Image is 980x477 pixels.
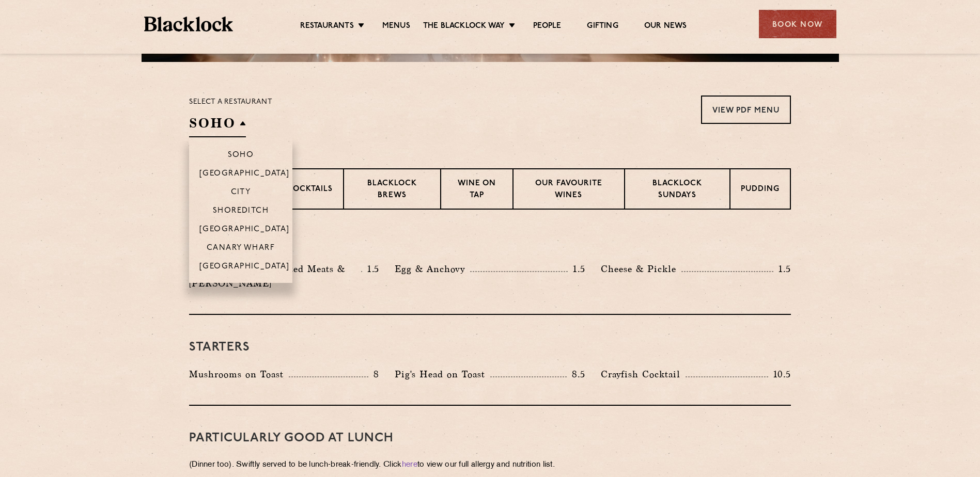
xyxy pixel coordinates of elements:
[189,367,289,381] p: Mushrooms on Toast
[368,368,379,381] p: 8
[601,367,686,381] p: Crayfish Cocktail
[189,458,791,472] p: (Dinner too). Swiftly served to be lunch-break-friendly. Click to view our full allergy and nutri...
[362,262,380,276] p: 1.5
[395,367,490,381] p: Pig's Head on Toast
[354,178,430,202] p: Blacklock Brews
[395,262,470,276] p: Egg & Anchovy
[189,432,791,445] h3: PARTICULARLY GOOD AT LUNCH
[587,21,618,33] a: Gifting
[189,235,791,249] h3: Pre Chop Bites
[207,244,275,254] p: Canary Wharf
[701,96,791,124] a: View PDF Menu
[189,96,272,109] p: Select a restaurant
[635,178,719,202] p: Blacklock Sundays
[533,21,561,33] a: People
[189,341,791,354] h3: Starters
[231,188,251,198] p: City
[423,21,505,33] a: The Blacklock Way
[741,184,780,197] p: Pudding
[601,262,681,276] p: Cheese & Pickle
[213,206,269,217] p: Shoreditch
[199,169,290,180] p: [GEOGRAPHIC_DATA]
[568,262,585,276] p: 1.5
[300,21,354,33] a: Restaurants
[768,368,791,381] p: 10.5
[402,461,417,469] a: here
[452,178,502,202] p: Wine on Tap
[759,10,836,38] div: Book Now
[644,21,687,33] a: Our News
[773,262,791,276] p: 1.5
[144,17,234,31] img: BL_Textured_Logo-footer-cropped.svg
[524,178,613,202] p: Our favourite wines
[199,262,290,273] p: [GEOGRAPHIC_DATA]
[199,225,290,235] p: [GEOGRAPHIC_DATA]
[382,21,410,33] a: Menus
[287,184,333,197] p: Cocktails
[228,151,254,161] p: Soho
[567,368,585,381] p: 8.5
[189,114,246,137] h2: SOHO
